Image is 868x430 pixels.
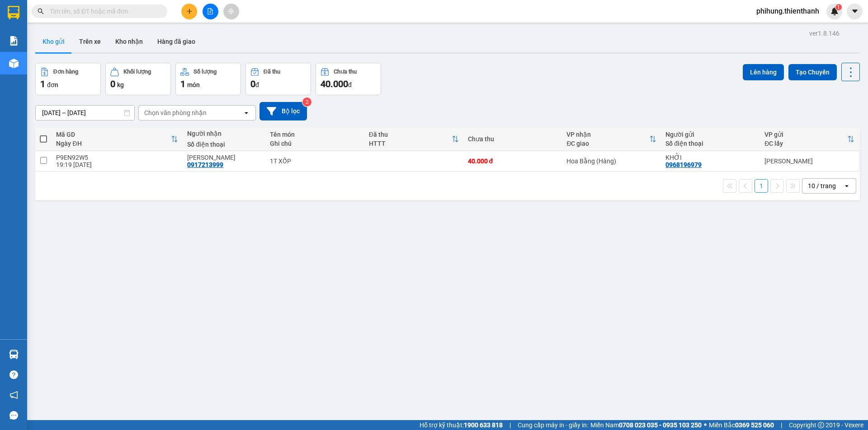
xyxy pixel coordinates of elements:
span: caret-down [851,7,859,15]
div: Người nhận [187,130,260,137]
button: Trên xe [72,31,108,52]
div: 0917213999 [187,161,223,168]
img: logo-vxr [8,6,19,19]
sup: 2 [302,97,311,106]
div: KHỞI [665,154,755,161]
button: Kho nhận [108,31,150,52]
div: Đã thu [264,69,280,75]
span: 0 [250,79,255,89]
div: Đã thu [369,131,452,138]
button: Tạo Chuyến [788,64,837,80]
sup: 1 [835,4,842,10]
div: 19:19 [DATE] [56,161,178,168]
strong: 0708 023 035 - 0935 103 250 [619,421,702,429]
span: search [38,8,44,14]
span: message [9,411,18,420]
button: Số lượng1món [175,63,241,95]
span: Miền Nam [590,420,702,430]
span: phihung.thienthanh [749,5,826,17]
div: 0968196979 [665,161,702,168]
div: Chưa thu [334,69,357,75]
span: 40.000 [321,79,348,89]
th: Toggle SortBy [562,127,661,151]
div: VP nhận [566,131,649,138]
span: 1 [40,79,45,89]
div: Chưa thu [468,135,558,143]
button: Hàng đã giao [150,31,203,52]
span: question-circle [9,370,18,379]
span: kg [117,81,124,88]
div: Số lượng [193,69,217,75]
button: Đơn hàng1đơn [35,63,101,95]
span: | [781,420,782,430]
strong: 1900 633 818 [464,421,503,429]
span: | [509,420,511,430]
div: P9EN92W5 [56,154,178,161]
span: notification [9,391,18,399]
button: plus [181,4,197,19]
input: Tìm tên, số ĐT hoặc mã đơn [50,6,156,16]
button: Bộ lọc [259,102,307,120]
button: aim [223,4,239,19]
span: copyright [818,422,824,428]
span: 1 [180,79,185,89]
div: Khối lượng [123,69,151,75]
div: Ghi chú [270,140,360,147]
div: Người gửi [665,131,755,138]
th: Toggle SortBy [760,127,859,151]
span: Miền Bắc [709,420,774,430]
svg: open [843,182,850,190]
input: Select a date range. [36,106,134,120]
span: 1 [837,4,840,10]
button: Lên hàng [743,64,784,80]
th: Toggle SortBy [364,127,463,151]
div: Đơn hàng [53,69,78,75]
span: Hỗ trợ kỹ thuật: [420,420,503,430]
div: VP gửi [764,131,847,138]
button: 1 [755,179,768,193]
img: warehouse-icon [9,59,19,68]
img: icon-new-feature [830,7,839,15]
div: 10 / trang [808,181,836,190]
img: solution-icon [9,36,19,46]
span: ⚪️ [704,423,707,427]
div: Số điện thoại [665,140,755,147]
div: [PERSON_NAME] [764,157,854,165]
div: 40.000 đ [468,157,558,165]
span: đ [255,81,259,88]
strong: 0369 525 060 [735,421,774,429]
div: ĐC giao [566,140,649,147]
svg: open [243,109,250,116]
img: warehouse-icon [9,350,19,359]
div: HTTT [369,140,452,147]
button: Chưa thu40.000đ [316,63,381,95]
div: ĐC lấy [764,140,847,147]
button: Khối lượng0kg [105,63,171,95]
span: Cung cấp máy in - giấy in: [518,420,588,430]
span: 0 [110,79,115,89]
th: Toggle SortBy [52,127,183,151]
button: file-add [203,4,218,19]
div: DUY TÂN [187,154,260,161]
span: đ [348,81,352,88]
div: Tên món [270,131,360,138]
div: Mã GD [56,131,171,138]
button: Kho gửi [35,31,72,52]
div: Chọn văn phòng nhận [144,108,207,117]
span: aim [228,8,234,14]
div: Ngày ĐH [56,140,171,147]
span: plus [186,8,193,14]
div: ver 1.8.146 [809,28,840,38]
div: Số điện thoại [187,141,260,148]
button: Đã thu0đ [245,63,311,95]
span: món [187,81,200,88]
span: đơn [47,81,58,88]
span: file-add [207,8,213,14]
div: 1T XỐP [270,157,360,165]
button: caret-down [847,4,863,19]
div: Hoa Bằng (Hàng) [566,157,656,165]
